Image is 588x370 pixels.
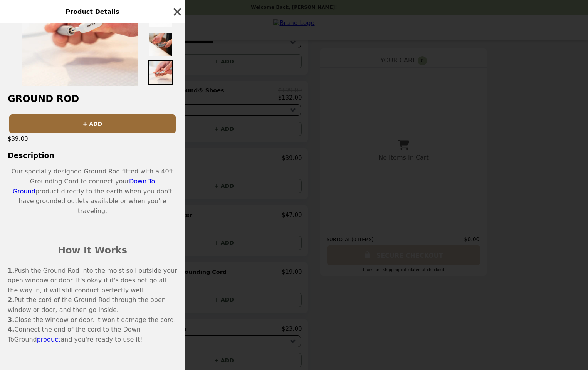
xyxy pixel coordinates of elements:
strong: 3. [8,316,14,323]
a: product [37,336,61,343]
img: Thumbnail 4 [148,60,173,85]
button: + ADD [9,114,176,133]
p: Close the window or door. It won't damage the cord. [8,315,177,325]
strong: 1. [8,267,14,274]
strong: 4. [8,326,14,333]
img: Thumbnail 3 [148,32,173,57]
p: Push the Ground Rod into the moist soil outside your open window or door. It's okay if it's does ... [8,266,177,295]
p: Connect the end of the cord to the Down To Ground and you're ready to use it! [8,325,177,344]
strong: 2. [8,296,14,303]
span: Product Details [66,8,119,15]
p: Put the cord of the Ground Rod through the open window or door, and then go inside. [8,295,177,315]
a: Down To Ground [13,178,155,195]
span: Our specially designed Ground Rod fitted with a 40ft Grounding Cord to connect your product direc... [12,168,173,214]
span: How It Works [58,245,127,256]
